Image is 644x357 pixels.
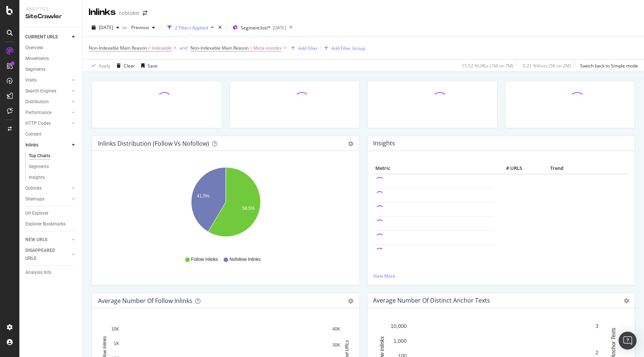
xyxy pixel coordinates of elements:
div: 2 Filters Applied [175,25,208,31]
div: Search Engines [25,87,56,95]
div: Visits [25,76,37,84]
span: ≠ [148,45,151,51]
text: 10,000 [391,323,407,329]
th: Metric [373,163,494,174]
th: # URLS [494,163,524,174]
div: Save [148,63,158,69]
div: 0.21 % Visits ( 5K on 2M ) [523,63,571,69]
a: Sitemaps [25,195,70,203]
div: Analytics [25,6,76,12]
span: Non-Indexable Main Reason [190,45,249,51]
a: Insights [29,174,77,181]
a: Visits [25,76,70,84]
text: 2 [596,350,599,356]
text: 41.5% [197,193,209,199]
th: Trend [524,163,590,174]
a: NEW URLS [25,236,70,244]
span: = [250,45,252,51]
a: DISAPPEARED URLS [25,247,70,262]
button: [DATE] [89,22,122,34]
svg: A chart. [98,163,353,249]
div: Insights [29,174,45,181]
text: 3 [596,323,599,329]
span: Previous [128,24,149,31]
div: Clear [124,63,135,69]
span: 2025 Sep. 1st [99,24,113,31]
div: times [217,24,223,31]
div: nobroker [119,9,140,17]
div: Add Filter [298,45,318,51]
span: vs [122,24,128,31]
a: Url Explorer [25,209,77,217]
span: Nofollow Inlinks [230,256,261,263]
div: Switch back to Simple mode [580,63,638,69]
div: Analysis Info [25,269,51,277]
button: Clear [114,60,135,72]
button: Previous [128,22,158,34]
a: Top Charts [29,152,77,160]
div: Sitemaps [25,195,44,203]
button: Apply [89,60,110,72]
a: Performance [25,109,70,117]
div: Movements [25,55,49,63]
a: View More [373,273,629,279]
span: Non-Indexable Main Reason [89,45,147,51]
div: Distribution [25,98,49,106]
text: 58.5% [242,206,255,211]
div: DISAPPEARED URLS [25,247,63,262]
div: Overview [25,44,43,52]
button: Save [138,60,158,72]
div: HTTP Codes [25,120,51,127]
div: 15.52 % URLs ( 1M on 7M ) [462,63,514,69]
a: Overview [25,44,77,52]
div: Inlinks Distribution (Follow vs Nofollow) [98,140,209,147]
a: Search Engines [25,87,70,95]
div: Add Filter Group [331,45,365,51]
div: [DATE] [273,25,286,31]
a: Content [25,130,77,138]
div: Top Charts [29,152,50,160]
a: HTTP Codes [25,120,70,127]
a: Segments [29,163,77,171]
button: 2 Filters Applied [164,22,217,34]
div: Open Intercom Messenger [619,332,637,350]
text: 1K [114,341,119,347]
a: Explorer Bookmarks [25,220,77,228]
h4: Average Number of Distinct Anchor Texts [373,296,490,306]
div: Average Number of Follow Inlinks [98,297,192,304]
div: Explorer Bookmarks [25,220,66,228]
text: 1,000 [394,338,407,344]
button: Add Filter Group [321,44,365,53]
div: Content [25,130,41,138]
div: Url Explorer [25,209,48,217]
a: Movements [25,55,77,63]
button: and [180,44,187,51]
div: and [180,45,187,51]
button: Switch back to Simple mode [577,60,638,72]
a: Distribution [25,98,70,106]
div: gear [348,141,353,146]
a: Analysis Info [25,269,77,277]
h4: Insights [373,138,395,148]
a: Segments [25,66,77,73]
i: Options [624,298,629,303]
div: NEW URLS [25,236,47,244]
a: Outlinks [25,184,70,192]
span: Segment: list/* [241,25,271,31]
div: Inlinks [25,141,38,149]
a: Inlinks [25,141,70,149]
div: Segments [25,66,45,73]
div: Segments [29,163,49,171]
div: Inlinks [89,6,116,19]
div: SiteCrawler [25,12,76,21]
div: Outlinks [25,184,42,192]
a: CURRENT URLS [25,33,70,41]
div: Apply [99,63,110,69]
div: gear [348,298,353,304]
div: arrow-right-arrow-left [143,10,147,16]
text: 30K [332,342,340,348]
span: Meta noindex [253,43,282,53]
span: Follow Inlinks [191,256,218,263]
text: 10K [111,326,119,332]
